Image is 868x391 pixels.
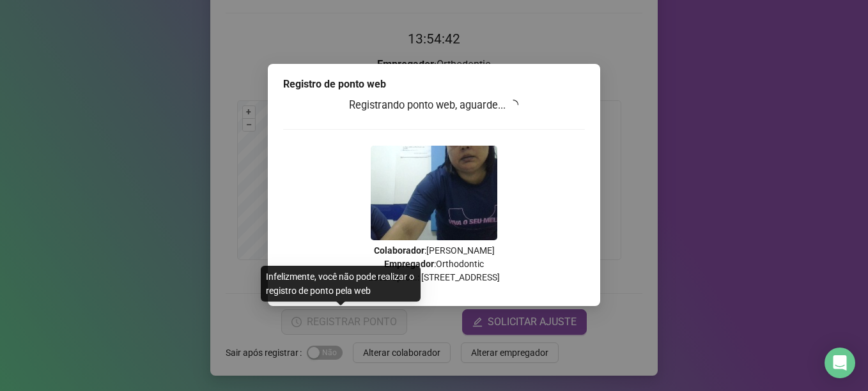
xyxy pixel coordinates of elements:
[261,266,421,302] div: Infelizmente, você não pode realizar o registro de ponto pela web
[508,100,518,110] span: loading
[283,77,585,92] div: Registro de ponto web
[384,259,434,269] strong: Empregador
[374,245,424,256] strong: Colaborador
[283,97,585,114] h3: Registrando ponto web, aguarde...
[371,146,497,240] img: 2Q==
[825,348,855,378] div: Open Intercom Messenger
[283,244,585,284] p: : [PERSON_NAME] : Orthodontic Local aprox.: [STREET_ADDRESS]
